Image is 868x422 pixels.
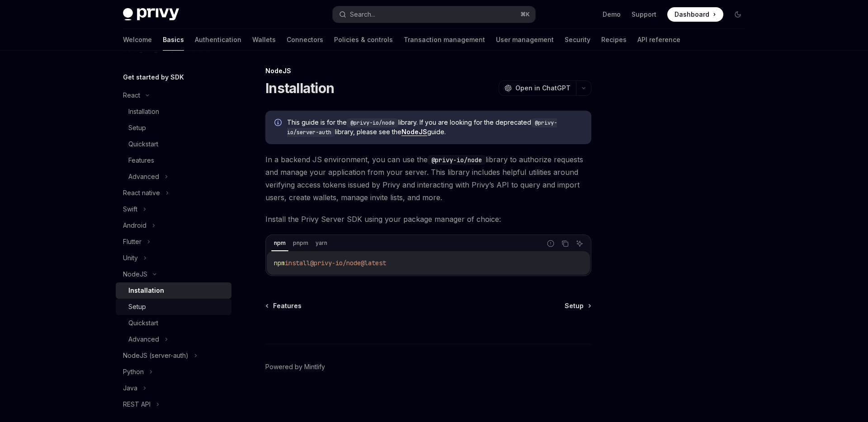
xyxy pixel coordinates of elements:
[116,87,231,103] button: React
[404,29,485,51] a: Transaction management
[574,238,585,249] button: Ask AI
[195,29,241,51] a: Authentication
[116,136,231,152] a: Quickstart
[123,188,160,198] div: React native
[731,7,745,22] button: Toggle dark mode
[274,119,283,128] svg: Info
[116,380,231,396] button: Java
[274,259,285,267] span: npm
[123,72,184,83] h5: Get started by SDK
[265,153,591,204] span: In a backend JS environment, you can use the library to authorize requests and manage your applic...
[128,106,159,117] div: Installation
[313,238,330,249] div: yarn
[116,103,231,120] a: Installation
[515,84,571,93] span: Open in ChatGPT
[559,238,571,249] button: Copy the contents from the code block
[123,366,144,377] div: Python
[675,10,709,19] span: Dashboard
[128,139,158,150] div: Quickstart
[123,253,138,263] div: Unity
[545,238,557,249] button: Report incorrect code
[520,11,530,18] span: ⌘ K
[123,236,142,247] div: Flutter
[265,80,334,96] h1: Installation
[123,350,189,361] div: NodeJS (server-auth)
[603,10,621,19] a: Demo
[565,301,584,310] span: Setup
[116,266,231,282] button: NodeJS
[123,8,179,21] img: dark logo
[116,217,231,234] button: Android
[116,152,231,169] a: Features
[565,301,590,310] a: Setup
[334,29,393,51] a: Policies & controls
[123,399,151,410] div: REST API
[116,169,231,185] button: Advanced
[290,238,311,249] div: pnpm
[123,269,147,280] div: NodeJS
[123,383,137,394] div: Java
[128,285,164,296] div: Installation
[333,6,535,23] button: Search...⌘K
[116,364,231,380] button: Python
[128,334,159,345] div: Advanced
[287,29,323,51] a: Connectors
[601,29,627,51] a: Recipes
[123,29,152,51] a: Welcome
[266,301,302,310] a: Features
[163,29,184,51] a: Basics
[265,66,591,75] div: NodeJS
[128,301,146,312] div: Setup
[116,299,231,315] a: Setup
[116,347,231,364] button: NodeJS (server-auth)
[123,204,137,215] div: Swift
[350,9,375,20] div: Search...
[667,7,723,22] a: Dashboard
[123,220,146,231] div: Android
[287,118,582,137] span: This guide is for the library. If you are looking for the deprecated library, please see the guide.
[128,122,146,133] div: Setup
[265,362,325,371] a: Powered by Mintlify
[632,10,656,19] a: Support
[123,90,140,101] div: React
[252,29,276,51] a: Wallets
[499,80,576,96] button: Open in ChatGPT
[428,155,486,165] code: @privy-io/node
[496,29,554,51] a: User management
[128,171,159,182] div: Advanced
[401,128,427,136] a: NodeJS
[116,234,231,250] button: Flutter
[116,331,231,347] button: Advanced
[116,185,231,201] button: React native
[128,155,154,166] div: Features
[265,213,591,225] span: Install the Privy Server SDK using your package manager of choice:
[285,259,310,267] span: install
[128,318,158,328] div: Quickstart
[347,118,398,127] code: @privy-io/node
[637,29,680,51] a: API reference
[116,120,231,136] a: Setup
[116,315,231,331] a: Quickstart
[116,250,231,266] button: Unity
[565,29,590,51] a: Security
[116,201,231,217] button: Swift
[310,259,386,267] span: @privy-io/node@latest
[273,301,302,310] span: Features
[271,238,288,249] div: npm
[287,118,557,137] code: @privy-io/server-auth
[116,396,231,413] button: REST API
[116,282,231,299] a: Installation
